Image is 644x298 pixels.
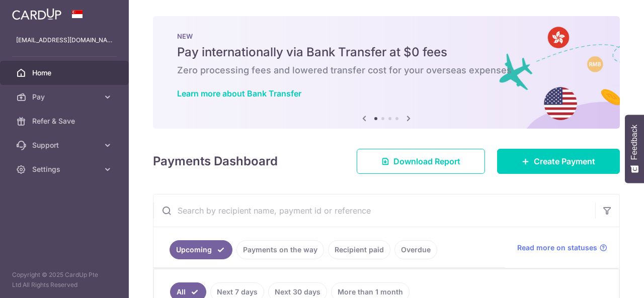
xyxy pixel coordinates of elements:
button: Feedback - Show survey [625,115,644,183]
span: Settings [32,164,99,174]
a: Overdue [394,240,437,259]
img: Bank transfer banner [153,16,620,129]
span: Refer & Save [32,116,99,126]
span: Pay [32,92,99,102]
a: Download Report [357,149,485,174]
span: Feedback [630,125,639,160]
a: Payments on the way [236,240,324,259]
h5: Pay internationally via Bank Transfer at $0 fees [177,44,596,60]
span: Home [32,68,99,78]
span: Create Payment [534,155,595,167]
p: [EMAIL_ADDRESS][DOMAIN_NAME] [16,35,113,45]
input: Search by recipient name, payment id or reference [153,194,595,227]
a: Learn more about Bank Transfer [177,88,301,98]
a: Upcoming [170,240,232,259]
img: CardUp [12,8,61,20]
a: Read more on statuses [517,243,607,253]
span: Read more on statuses [517,243,597,253]
a: Recipient paid [328,240,390,259]
span: Support [32,140,99,150]
h4: Payments Dashboard [153,152,278,170]
a: Create Payment [497,149,620,174]
h6: Zero processing fees and lowered transfer cost for your overseas expenses [177,64,596,76]
p: NEW [177,32,596,40]
span: Download Report [393,155,460,167]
